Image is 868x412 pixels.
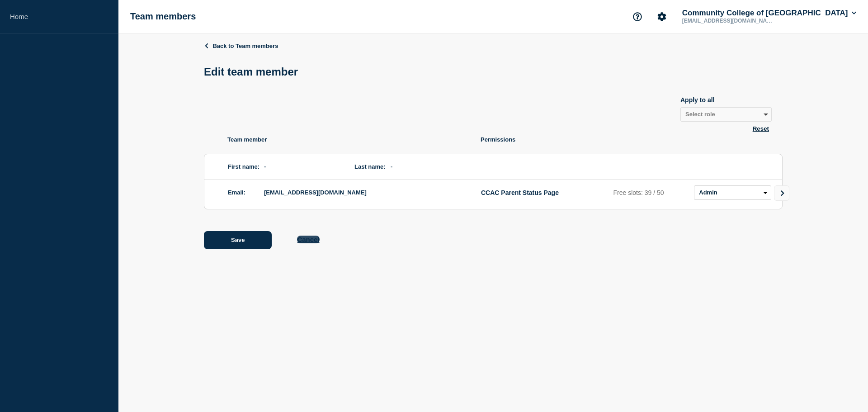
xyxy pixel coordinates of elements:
[354,163,386,170] label: Last name:
[297,236,319,243] button: Cancel
[652,7,671,26] button: Account settings
[481,136,783,143] p: Permissions
[680,107,772,122] select: Apply to all
[774,185,789,201] a: Go to Connected Hubs
[228,189,245,196] label: Email:
[264,185,463,200] span: [EMAIL_ADDRESS][DOMAIN_NAME]
[227,136,481,143] p: Team member
[694,185,771,200] select: role select for CCAC Parent Status Page
[481,189,610,196] p: CCAC Parent Status Page
[750,125,772,133] button: Reset
[391,160,463,174] span: -
[680,18,774,24] p: [EMAIL_ADDRESS][DOMAIN_NAME]
[204,66,303,78] h1: Edit team member
[204,231,272,249] button: Save
[613,189,691,196] p: Free slots: 39 / 50
[130,11,196,22] h1: Team members
[680,96,772,104] div: Apply to all
[264,160,336,174] span: -
[680,9,858,18] button: Community College of [GEOGRAPHIC_DATA]
[204,43,278,49] a: Back to Team members
[228,163,259,170] label: First name:
[628,7,647,26] button: Support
